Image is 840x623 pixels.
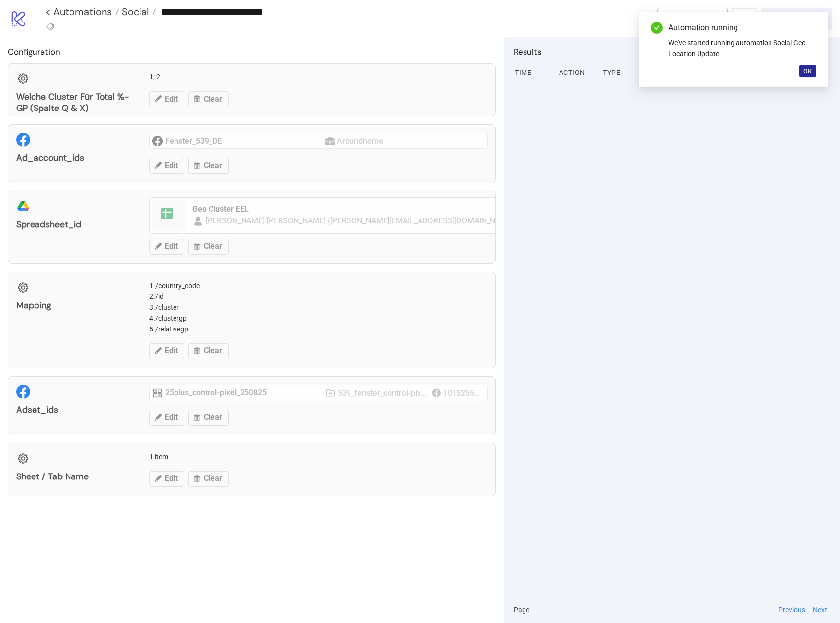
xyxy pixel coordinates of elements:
[602,63,639,82] div: Type
[514,63,551,82] div: Time
[810,604,830,615] button: Next
[119,5,149,18] span: Social
[651,22,663,34] span: check-circle
[732,8,757,30] button: ...
[761,8,832,30] button: Abort Run
[668,37,816,59] div: We've started running automation Social Geo Location Update
[8,45,496,58] h2: Configuration
[803,67,812,75] span: OK
[514,604,529,615] span: Page
[45,7,119,17] a: < Automations
[119,7,156,17] a: Social
[799,65,816,77] button: OK
[514,45,832,58] h2: Results
[558,63,595,82] div: Action
[775,604,808,615] button: Previous
[668,22,816,34] div: Automation running
[657,8,728,30] button: To Builder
